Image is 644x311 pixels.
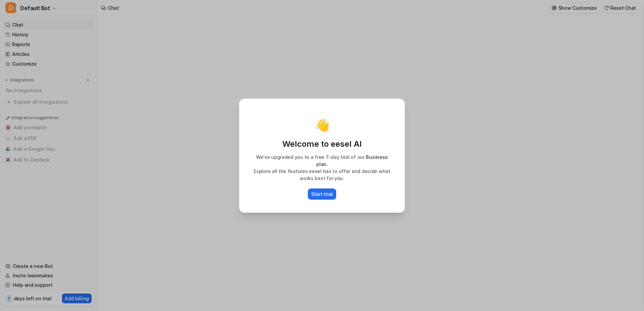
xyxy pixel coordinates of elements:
p: Welcome to eesel AI [247,139,397,149]
p: Explore all the features eesel has to offer and decide what works best for you. [247,168,397,182]
p: Start trial [311,191,333,198]
p: 👋 [315,118,330,132]
button: Start trial [308,188,336,200]
p: We’ve upgraded you to a free 7-day trial of our [247,153,397,168]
